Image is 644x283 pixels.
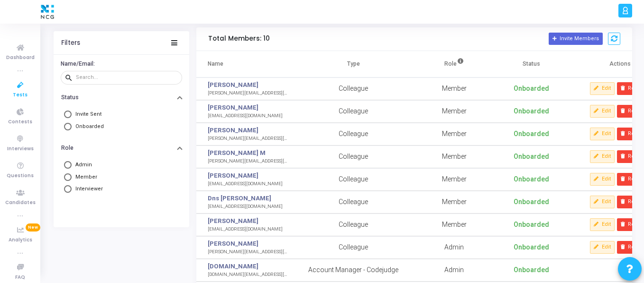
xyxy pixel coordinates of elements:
[416,123,493,146] td: Member
[208,216,258,226] a: [PERSON_NAME]
[208,262,258,271] a: [DOMAIN_NAME]
[208,203,283,210] div: [EMAIL_ADDRESS][DOMAIN_NAME]
[208,112,283,120] div: [EMAIL_ADDRESS][DOMAIN_NAME]
[61,145,74,152] h6: Role
[208,171,258,180] a: [PERSON_NAME]
[291,77,416,100] td: Colleague
[208,249,287,256] div: [PERSON_NAME][EMAIL_ADDRESS][DOMAIN_NAME]
[208,135,287,142] div: [PERSON_NAME][EMAIL_ADDRESS][DOMAIN_NAME]
[590,128,615,140] button: Edit
[76,75,178,80] input: Search...
[75,162,92,168] span: Admin
[493,51,570,77] th: Status
[493,259,570,282] td: Onboarded
[291,214,416,236] td: Colleague
[64,73,76,82] mat-icon: search
[208,148,266,158] a: [PERSON_NAME] M
[61,94,79,101] h6: Status
[493,123,570,146] td: Onboarded
[208,180,283,188] div: [EMAIL_ADDRESS][DOMAIN_NAME]
[15,274,25,282] span: FAQ
[416,236,493,259] td: Admin
[208,59,223,69] div: Name
[26,223,40,232] span: New
[7,172,34,180] span: Questions
[416,214,493,236] td: Member
[208,80,258,90] a: [PERSON_NAME]
[208,126,258,135] a: [PERSON_NAME]
[590,150,615,163] button: Edit
[493,100,570,123] td: Onboarded
[493,168,570,191] td: Onboarded
[6,54,35,62] span: Dashboard
[291,146,416,168] td: Colleague
[493,77,570,100] td: Onboarded
[291,123,416,146] td: Colleague
[208,103,258,112] a: [PERSON_NAME]
[291,51,416,77] th: Type
[590,173,615,185] button: Edit
[8,118,32,126] span: Contests
[416,146,493,168] td: Member
[75,111,101,117] span: Invite Sent
[61,60,180,67] h6: Name/Email:
[208,158,287,165] div: [PERSON_NAME][EMAIL_ADDRESS][DOMAIN_NAME]
[291,168,416,191] td: Colleague
[549,33,603,45] button: Invite Members
[54,90,189,105] button: Status
[590,105,615,117] button: Edit
[291,191,416,214] td: Colleague
[7,145,34,153] span: Interviews
[13,91,28,99] span: Tests
[493,191,570,214] td: Onboarded
[416,168,493,191] td: Member
[38,2,56,21] img: logo
[416,100,493,123] td: Member
[75,123,104,129] span: Onboarded
[493,146,570,168] td: Onboarded
[208,271,287,278] div: [DOMAIN_NAME][EMAIL_ADDRESS][DOMAIN_NAME]
[9,236,32,244] span: Analytics
[590,82,615,94] button: Edit
[291,259,416,282] td: Account Manager - Codejudge
[208,239,258,249] a: [PERSON_NAME]
[75,173,97,180] span: Member
[208,90,287,97] div: [PERSON_NAME][EMAIL_ADDRESS][DOMAIN_NAME]
[61,39,80,47] div: Filters
[75,185,103,191] span: Interviewer
[493,236,570,259] td: Onboarded
[5,199,36,207] span: Candidates
[416,191,493,214] td: Member
[493,214,570,236] td: Onboarded
[590,218,615,231] button: Edit
[208,35,270,43] h5: Total Members: 10
[291,236,416,259] td: Colleague
[590,241,615,253] button: Edit
[416,259,493,282] td: Admin
[590,196,615,208] button: Edit
[291,100,416,123] td: Colleague
[54,141,189,155] button: Role
[416,51,493,77] th: Role
[208,226,283,233] div: [EMAIL_ADDRESS][DOMAIN_NAME]
[208,194,271,203] a: Dns [PERSON_NAME]
[416,77,493,100] td: Member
